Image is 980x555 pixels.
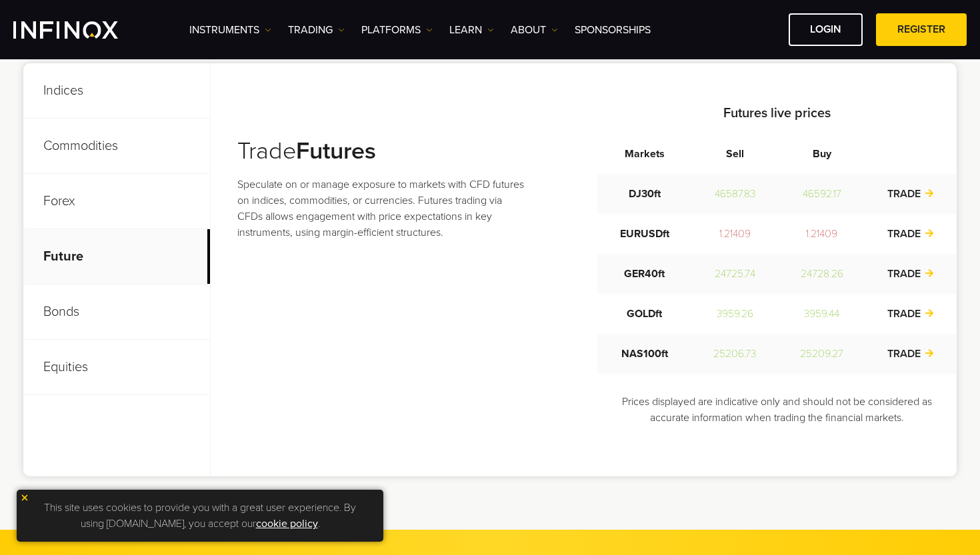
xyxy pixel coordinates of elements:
a: PLATFORMS [361,22,433,38]
td: 25206.73 [692,334,779,374]
p: Speculate on or manage exposure to markets with CFD futures on indices, commodities, or currencie... [237,177,525,241]
p: Commodities [23,119,210,174]
a: TRADE [887,267,934,280]
td: DJ30ft [597,174,692,214]
p: Prices displayed are indicative only and should not be considered as accurate information when tr... [597,394,957,426]
p: This site uses cookies to provide you with a great user experience. By using [DOMAIN_NAME], you a... [23,496,377,535]
a: LOGIN [789,13,863,46]
th: Markets [597,134,692,174]
a: TRADING [288,22,345,38]
td: EURUSDft [597,214,692,254]
p: Forex [23,174,210,229]
th: Sell [692,134,779,174]
a: ABOUT [511,22,558,38]
strong: Futures live prices [723,105,831,121]
td: 3959.26 [692,294,779,334]
a: TRADE [887,227,934,241]
p: Indices [23,63,210,119]
p: Future [23,229,210,284]
a: TRADE [887,187,934,201]
p: Bonds [23,284,210,340]
a: TRADE [887,347,934,360]
a: TRADE [887,307,934,320]
p: Equities [23,340,210,395]
td: 46592.17 [778,174,865,214]
a: cookie policy [256,517,318,530]
td: 1.21409 [692,214,779,254]
strong: Futures [296,137,376,165]
td: GER40ft [597,254,692,294]
img: yellow close icon [20,493,29,502]
a: INFINOX Logo [13,21,149,39]
h3: Trade [237,137,525,166]
a: REGISTER [876,13,967,46]
td: 3959.44 [778,294,865,334]
td: 1.21409 [778,214,865,254]
td: 25209.27 [778,334,865,374]
td: NAS100ft [597,334,692,374]
th: Buy [778,134,865,174]
a: Learn [449,22,494,38]
td: 24725.74 [692,254,779,294]
a: SPONSORSHIPS [575,22,651,38]
a: Instruments [189,22,271,38]
td: GOLDft [597,294,692,334]
td: 24728.26 [778,254,865,294]
td: 46587.83 [692,174,779,214]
